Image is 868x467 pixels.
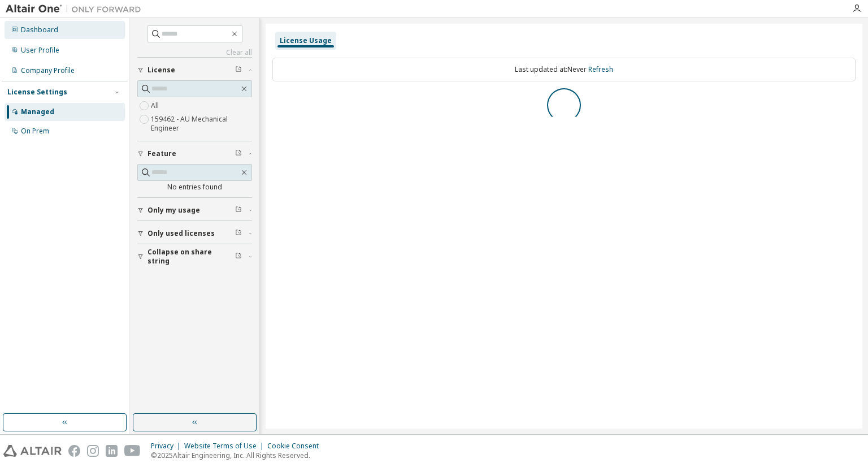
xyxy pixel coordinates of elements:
span: Feature [147,149,176,158]
span: Clear filter [235,229,242,238]
span: License [147,66,175,75]
button: Feature [137,141,252,166]
span: Only used licenses [147,229,215,238]
img: youtube.svg [124,445,141,457]
div: License Settings [7,88,67,97]
label: All [151,99,161,113]
img: linkedin.svg [106,445,118,457]
div: Website Terms of Use [184,442,267,451]
span: Clear filter [235,149,242,158]
div: On Prem [21,127,49,136]
div: Managed [21,107,54,116]
span: Clear filter [235,206,242,215]
span: Clear filter [235,66,242,75]
button: Collapse on share string [137,244,252,269]
div: Company Profile [21,66,75,75]
button: License [137,58,252,83]
span: Only my usage [147,206,200,215]
img: altair_logo.svg [3,445,62,457]
span: Clear filter [235,252,242,261]
a: Clear all [137,48,252,57]
span: Collapse on share string [147,248,235,266]
div: Privacy [151,442,184,451]
div: Dashboard [21,25,58,34]
a: Refresh [588,64,613,74]
div: Last updated at: Never [272,58,856,81]
img: Altair One [6,3,147,15]
img: facebook.svg [68,445,80,457]
div: Cookie Consent [267,442,325,451]
img: instagram.svg [87,445,99,457]
p: © 2025 Altair Engineering, Inc. All Rights Reserved. [151,451,325,460]
label: 159462 - AU Mechanical Engineer [151,113,252,135]
button: Only my usage [137,198,252,223]
button: Only used licenses [137,221,252,246]
div: License Usage [280,36,332,45]
div: User Profile [21,46,59,55]
div: No entries found [137,183,252,192]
